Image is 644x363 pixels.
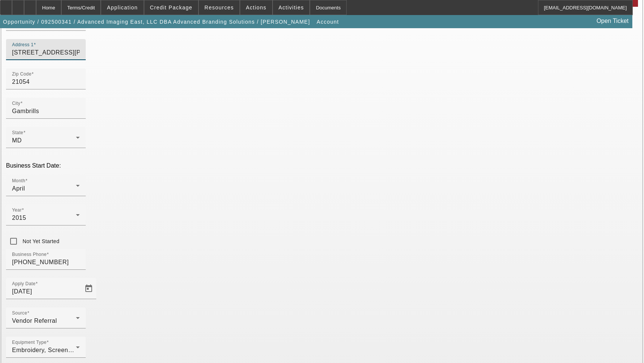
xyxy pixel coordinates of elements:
mat-label: City [12,101,20,106]
mat-label: Apply Date [12,281,35,286]
span: Actions [246,5,267,11]
span: April [12,185,25,192]
mat-label: Month [12,178,25,183]
button: Actions [240,0,272,15]
span: Resources [205,5,234,11]
span: Vendor Referral [12,318,57,324]
button: Application [101,0,143,15]
span: Embroidery, Screen Printing [12,347,92,353]
span: MD [12,137,22,144]
p: Business Start Date: [6,162,638,169]
mat-label: State [12,130,23,135]
button: Account [315,15,341,29]
mat-label: Equipment Type [12,340,47,345]
button: Resources [199,0,239,15]
button: Credit Package [144,0,198,15]
a: Open Ticket [594,15,632,27]
span: 2015 [12,215,26,221]
label: Not Yet Started [21,237,59,245]
mat-label: Address 1 [12,42,33,47]
mat-label: Source [12,311,27,316]
span: Application [107,5,138,11]
span: Opportunity / 092500341 / Advanced Imaging East, LLC DBA Advanced Branding Solutions / [PERSON_NAME] [3,19,310,25]
button: Activities [273,0,310,15]
span: Activities [279,5,304,11]
mat-label: Business Phone [12,252,47,257]
button: Open calendar [81,281,96,296]
span: Account [317,19,339,25]
mat-label: Zip Code [12,72,32,77]
mat-label: Year [12,208,22,213]
span: Credit Package [150,5,192,11]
